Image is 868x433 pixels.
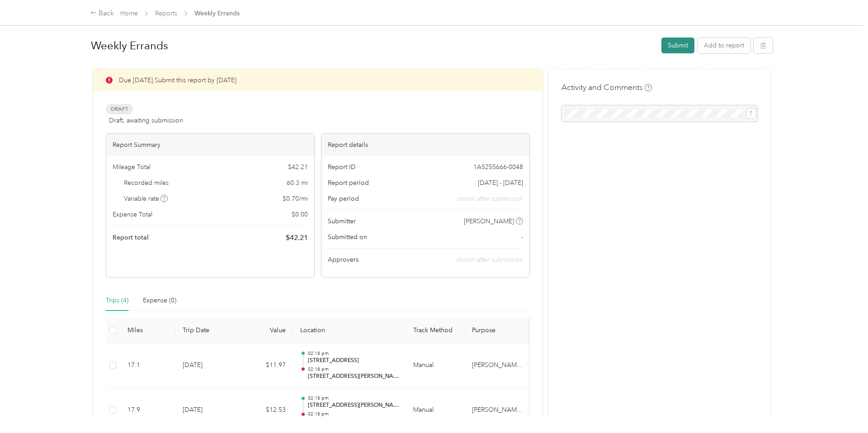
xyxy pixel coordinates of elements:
span: Approvers [328,255,359,264]
span: 1A5255666-0048 [473,162,523,172]
span: Report period [328,178,369,188]
span: $ 42.21 [288,162,308,172]
button: Add to report [698,38,750,53]
div: Report Summary [106,134,314,156]
div: Trips (4) [106,296,128,306]
span: Mileage Total [113,162,151,172]
a: Reports [155,9,177,17]
th: Trip Date [175,318,239,343]
h1: Weekly Errands [91,35,655,56]
p: 02:18 pm [308,395,399,401]
th: Location [293,318,406,343]
iframe: Everlance-gr Chat Button Frame [817,382,868,433]
div: Report details [321,134,529,156]
span: Report ID [328,162,356,172]
span: [DATE] - [DATE] [478,178,523,188]
span: shown after submission [457,194,523,203]
button: Submit [661,38,694,53]
span: Recorded miles [124,178,169,188]
div: Back [90,8,114,19]
div: Due [DATE]. Submit this report by [DATE] [93,69,542,91]
span: Draft [106,104,133,114]
td: 17.9 [120,388,175,433]
span: shown after submission [457,256,523,264]
span: Report total [113,233,149,242]
span: $ 0.00 [292,210,308,219]
span: Submitted on [328,232,367,242]
p: [STREET_ADDRESS][PERSON_NAME] [308,372,399,381]
td: [DATE] [175,388,239,433]
span: Variable rate [124,194,168,203]
p: [STREET_ADDRESS][PERSON_NAME] [308,401,399,409]
td: Manual [406,343,465,388]
span: $ 42.21 [286,232,308,243]
a: Home [120,9,138,17]
span: - [521,232,523,242]
p: 02:18 pm [308,366,399,372]
span: Weekly Errands [194,9,240,18]
th: Track Method [406,318,465,343]
span: $ 0.70 / mi [283,194,308,203]
span: Draft, awaiting submission [109,116,183,125]
td: [DATE] [175,343,239,388]
td: Scruggs Automotive [465,388,533,433]
span: Submitter [328,216,356,226]
p: 02:18 pm [308,411,399,417]
h4: Activity and Comments [561,82,652,93]
td: 17.1 [120,343,175,388]
span: Pay period [328,194,359,203]
span: 60.3 mi [287,178,308,188]
td: Manual [406,388,465,433]
span: Expense Total [113,210,152,219]
td: Scruggs Automotive [465,343,533,388]
span: [PERSON_NAME] [464,216,514,226]
th: Miles [120,318,175,343]
td: $12.53 [239,388,293,433]
th: Purpose [465,318,533,343]
td: $11.97 [239,343,293,388]
p: 02:18 pm [308,350,399,357]
p: [STREET_ADDRESS] [308,357,399,365]
th: Value [239,318,293,343]
div: Expense (0) [143,296,176,306]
